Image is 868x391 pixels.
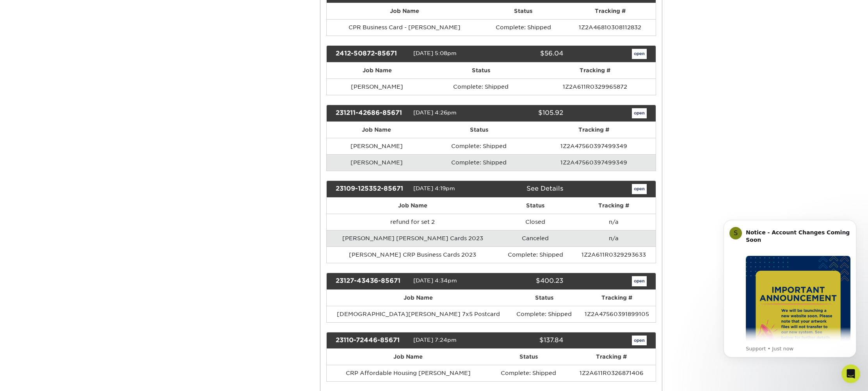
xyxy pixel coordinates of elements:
[327,198,499,214] th: Job Name
[327,79,428,95] td: [PERSON_NAME]
[428,62,534,79] th: Status
[499,214,572,230] td: Closed
[841,364,860,383] iframe: Intercom live chat
[428,79,534,95] td: Complete: Shipped
[532,154,656,171] td: 1Z2A47560397499349
[327,138,427,154] td: [PERSON_NAME]
[330,184,413,194] div: 23109-125352-85671
[490,349,567,365] th: Status
[482,19,565,36] td: Complete: Shipped
[427,138,532,154] td: Complete: Shipped
[490,365,567,381] td: Complete: Shipped
[499,198,572,214] th: Status
[327,122,427,138] th: Job Name
[330,276,413,286] div: 23127-43436-85671
[567,349,656,365] th: Tracking #
[572,214,656,230] td: n/a
[499,230,572,246] td: Canceled
[510,306,578,322] td: Complete: Shipped
[567,365,656,381] td: 1Z2A611R0326871406
[564,3,656,19] th: Tracking #
[534,79,656,95] td: 1Z2A611R0329965872
[327,62,428,79] th: Job Name
[327,19,482,36] td: CPR Business Card - [PERSON_NAME]
[413,277,457,284] span: [DATE] 4:34pm
[413,185,455,191] span: [DATE] 4:19pm
[485,276,569,286] div: $400.23
[330,49,413,59] div: 2412-50872-85671
[632,108,647,118] a: open
[413,337,457,343] span: [DATE] 7:24pm
[499,246,572,263] td: Complete: Shipped
[485,336,569,346] div: $137.84
[632,336,647,346] a: open
[534,62,656,79] th: Tracking #
[327,365,490,381] td: CRP Affordable Housing [PERSON_NAME]
[327,290,510,306] th: Job Name
[413,50,457,56] span: [DATE] 5:08pm
[327,154,427,171] td: [PERSON_NAME]
[632,49,647,59] a: open
[572,246,656,263] td: 1Z2A611R0329293633
[427,154,532,171] td: Complete: Shipped
[327,306,510,322] td: [DEMOGRAPHIC_DATA][PERSON_NAME] 7x5 Postcard
[413,109,457,116] span: [DATE] 4:26pm
[327,3,482,19] th: Job Name
[327,349,490,365] th: Job Name
[572,198,656,214] th: Tracking #
[526,185,563,192] a: See Details
[578,306,656,322] td: 1Z2A47560391899105
[578,290,656,306] th: Tracking #
[712,208,868,370] iframe: Intercom notifications message
[427,122,532,138] th: Status
[482,3,565,19] th: Status
[330,108,413,118] div: 231211-42686-85671
[327,214,499,230] td: refund for set 2
[572,230,656,246] td: n/a
[532,138,656,154] td: 1Z2A47560397499349
[632,184,647,194] a: open
[532,122,656,138] th: Tracking #
[327,246,499,263] td: [PERSON_NAME] CRP Business Cards 2023
[485,108,569,118] div: $105.92
[510,290,578,306] th: Status
[632,276,647,286] a: open
[485,49,569,59] div: $56.04
[327,230,499,246] td: [PERSON_NAME] [PERSON_NAME] Cards 2023
[564,19,656,36] td: 1Z2A46810308112832
[330,336,413,346] div: 23110-72446-85671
